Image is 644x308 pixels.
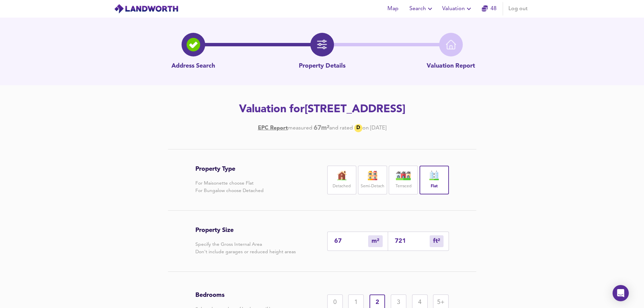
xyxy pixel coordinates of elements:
div: [DATE] [258,124,386,132]
label: Flat [431,182,438,191]
a: 48 [482,4,497,14]
a: EPC Report [258,124,288,132]
b: 67 m² [314,124,329,132]
div: Flat [420,166,449,194]
button: 48 [478,2,500,16]
p: Address Search [171,62,215,71]
label: Semi-Detach [361,182,384,191]
div: D [354,124,362,132]
p: For Maisonette choose Flat For Bungalow choose Detached [195,180,264,194]
img: search-icon [187,38,200,51]
p: Specify the Gross Internal Area Don't include garages or reduced height areas [195,241,296,256]
div: Detached [327,166,356,194]
img: flat-icon [426,171,443,180]
h3: Property Size [195,227,296,234]
p: Valuation Report [427,62,475,71]
button: Valuation [439,2,476,16]
span: Search [409,4,434,14]
img: house-icon [333,171,350,180]
button: Search [407,2,437,16]
div: Open Intercom Messenger [613,285,629,301]
img: house-icon [364,171,381,180]
button: Map [382,2,404,16]
div: Semi-Detach [358,166,387,194]
button: Log out [506,2,530,16]
div: measured [288,124,312,132]
span: Log out [508,4,528,14]
img: home-icon [446,40,456,50]
div: and rated [329,124,353,132]
span: Map [385,4,401,14]
div: Terraced [389,166,418,194]
div: on [362,124,369,132]
div: m² [368,235,383,247]
img: filter-icon [317,40,327,50]
h3: Property Type [195,165,264,173]
img: house-icon [395,171,412,180]
input: Sqft [395,238,430,245]
p: Property Details [299,62,345,71]
h2: Valuation for [STREET_ADDRESS] [131,102,514,117]
label: Detached [333,182,351,191]
label: Terraced [396,182,411,191]
div: m² [430,235,444,247]
input: Enter sqm [334,238,368,245]
img: logo [114,4,178,14]
h3: Bedrooms [195,291,283,299]
span: Valuation [442,4,473,14]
